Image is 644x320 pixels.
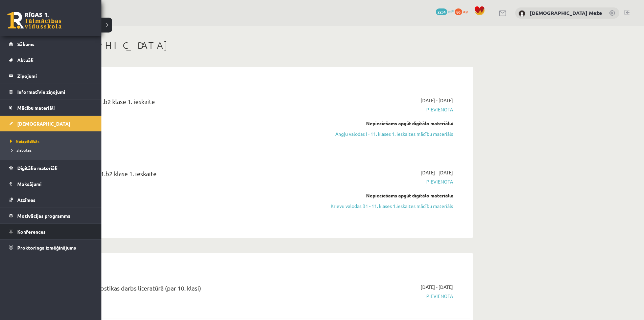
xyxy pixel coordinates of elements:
div: Nepieciešams apgūt digitālo materiālu: [326,192,453,199]
span: 2234 [436,8,447,15]
img: Kristiāna Meže [519,10,525,17]
span: [DATE] - [DATE] [421,97,453,104]
span: Sākums [17,41,34,47]
h1: [DEMOGRAPHIC_DATA] [41,40,473,51]
a: Maksājumi [9,176,93,192]
a: Digitālie materiāli [9,160,93,176]
a: Izlabotās [8,147,95,153]
span: Pievienota [326,293,453,300]
span: Motivācijas programma [17,213,71,219]
span: xp [463,8,468,14]
span: 86 [455,8,462,15]
div: Krievu valoda JK 11.b2 klase 1. ieskaite [51,169,315,182]
a: Aktuāli [9,52,93,68]
span: Mācību materiāli [17,105,55,111]
legend: Maksājumi [17,176,93,192]
a: Konferences [9,224,93,239]
a: Angļu valodas I - 11. klases 1. ieskaites mācību materiāls [326,130,453,137]
span: Pievienota [326,178,453,185]
span: Neizpildītās [8,138,40,144]
span: Izlabotās [8,147,31,153]
a: Rīgas 1. Tālmācības vidusskola [7,12,62,29]
span: [DATE] - [DATE] [421,283,453,291]
a: Atzīmes [9,192,93,208]
span: [DATE] - [DATE] [421,169,453,176]
a: [DEMOGRAPHIC_DATA] Meže [530,9,602,16]
a: Ziņojumi [9,68,93,84]
a: Motivācijas programma [9,208,93,223]
a: Sākums [9,36,93,52]
span: mP [448,8,454,14]
span: Pievienota [326,106,453,113]
a: Proktoringa izmēģinājums [9,240,93,255]
a: Informatīvie ziņojumi [9,84,93,100]
span: Atzīmes [17,197,35,203]
div: Angļu valoda JK 11.b2 klase 1. ieskaite [51,97,315,109]
span: Aktuāli [17,57,33,63]
span: Proktoringa izmēģinājums [17,244,76,251]
legend: Ziņojumi [17,68,93,84]
legend: Informatīvie ziņojumi [17,84,93,100]
span: Konferences [17,229,46,235]
a: Krievu valodas B1 - 11. klases 1.ieskaites mācību materiāls [326,202,453,210]
a: Neizpildītās [8,138,95,144]
a: 2234 mP [436,8,454,14]
a: Mācību materiāli [9,100,93,115]
a: 86 xp [455,8,471,14]
a: [DEMOGRAPHIC_DATA] [9,116,93,131]
span: [DEMOGRAPHIC_DATA] [17,121,70,127]
div: 11.b2 klases diagnostikas darbs literatūrā (par 10. klasi) [51,283,315,296]
span: Digitālie materiāli [17,165,57,171]
div: Nepieciešams apgūt digitālo materiālu: [326,120,453,127]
